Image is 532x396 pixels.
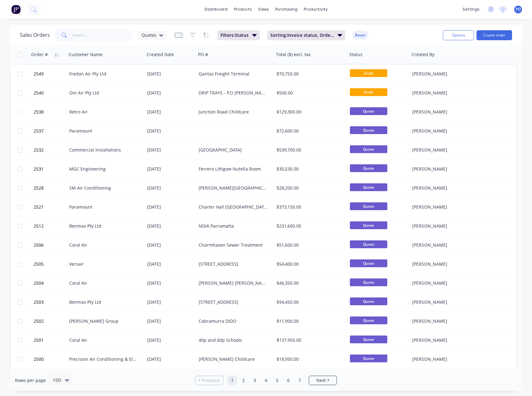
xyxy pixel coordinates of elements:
[32,369,69,388] button: 2489
[273,376,282,385] a: Page 5
[32,179,69,197] button: 2528
[412,128,481,134] div: [PERSON_NAME]
[277,242,341,248] div: $51,600.00
[350,355,387,362] span: Quote
[412,51,434,58] div: Created By
[69,71,138,77] div: Fredon Air Pty Ltd
[349,51,362,58] div: Status
[69,299,138,305] div: Benmax Pty Ltd
[412,261,481,267] div: [PERSON_NAME]
[412,356,481,362] div: [PERSON_NAME]
[270,32,334,38] span: Sorting: Invoice status, Order #
[350,88,387,96] span: Draft
[350,107,387,115] span: Quote
[350,164,387,172] span: Quote
[147,185,194,191] div: [DATE]
[412,280,481,286] div: [PERSON_NAME]
[309,377,336,384] a: Next page
[31,51,48,58] div: Order #
[412,166,481,172] div: [PERSON_NAME]
[272,5,301,14] div: purchasing
[277,280,341,286] div: $46,350.00
[32,84,69,102] button: 2540
[277,109,341,115] div: $129,300.00
[69,128,138,134] div: Paramount
[34,185,44,191] span: 2528
[34,128,44,134] span: 2537
[147,128,194,134] div: [DATE]
[199,147,268,153] div: [GEOGRAPHIC_DATA]
[11,5,21,14] img: Factory
[147,109,194,115] div: [DATE]
[350,202,387,210] span: Quote
[412,71,481,77] div: [PERSON_NAME]
[277,223,341,229] div: $231,600.00
[412,90,481,96] div: [PERSON_NAME]
[69,51,103,58] div: Customer Name
[412,185,481,191] div: [PERSON_NAME]
[277,204,341,210] div: $373,150.00
[250,376,259,385] a: Page 3
[147,90,194,96] div: [DATE]
[199,223,268,229] div: NDIA Parramatta
[34,71,44,77] span: 2549
[32,331,69,350] button: 2501
[34,261,44,267] span: 2505
[277,128,341,134] div: $72,600.00
[412,223,481,229] div: [PERSON_NAME]
[350,297,387,305] span: Quote
[199,204,268,210] div: Charter Hall [GEOGRAPHIC_DATA]
[276,51,311,58] div: Total ($) excl. tax
[316,377,326,384] span: Next
[32,65,69,83] button: 2549
[147,147,194,153] div: [DATE]
[34,147,44,153] span: 2532
[69,147,138,153] div: Commercial Installations
[199,242,268,248] div: Charmhaven Sewer Treatment
[34,166,44,172] span: 2531
[69,261,138,267] div: Versair
[34,90,44,96] span: 2540
[34,204,44,210] span: 2521
[350,183,387,191] span: Quote
[277,318,341,324] div: $11,900.00
[147,71,194,77] div: [DATE]
[147,299,194,305] div: [DATE]
[301,5,331,14] div: productivity
[199,71,268,77] div: Qantas Freight Terminal
[350,259,387,267] span: Quote
[199,318,268,324] div: Cabramurra DIDO
[69,185,138,191] div: SM Air Conditioning
[32,293,69,311] button: 2503
[69,109,138,115] div: Retro Air
[34,109,44,115] span: 2538
[32,103,69,121] button: 2538
[353,31,368,40] button: Reset
[199,90,268,96] div: DRIP TRAYS - P.O [PERSON_NAME]
[277,299,341,305] div: $94,450.00
[34,318,44,324] span: 2502
[32,350,69,369] button: 2500
[32,122,69,140] button: 2537
[201,5,231,14] a: dashboard
[412,204,481,210] div: [PERSON_NAME]
[350,145,387,153] span: Quote
[32,312,69,331] button: 2502
[34,280,44,286] span: 2504
[199,166,268,172] div: Ferrero Lithgow Nutella Room
[69,242,138,248] div: Coral Air
[32,198,69,216] button: 2521
[277,166,341,172] div: $35,530.00
[147,318,194,324] div: [DATE]
[277,185,341,191] div: $28,200.00
[231,5,255,14] div: products
[350,240,387,248] span: Quote
[412,337,481,343] div: [PERSON_NAME]
[69,90,138,96] div: Oni Air Pty Ltd
[199,280,268,286] div: [PERSON_NAME] [PERSON_NAME] Industrial
[198,51,208,58] div: PO #
[69,337,138,343] div: Coral Air
[228,376,237,385] a: Page 1 is your current page
[147,261,194,267] div: [DATE]
[69,223,138,229] div: Benmax Pty Ltd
